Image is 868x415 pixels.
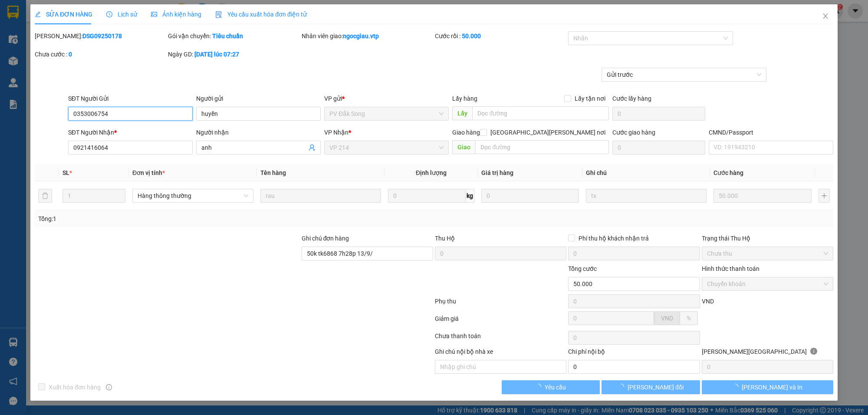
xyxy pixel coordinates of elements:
[742,382,802,392] span: [PERSON_NAME] và In
[416,169,447,176] span: Định lượng
[612,141,705,155] input: Cước giao hàng
[324,129,349,136] span: VP Nhận
[707,277,828,290] span: Chuyển khoản
[151,11,201,18] span: Ảnh kiện hàng
[702,234,833,243] div: Trạng thái Thu Hộ
[452,129,480,136] span: Giao hàng
[487,128,609,137] span: [GEOGRAPHIC_DATA][PERSON_NAME] nơi
[215,11,307,18] span: Yêu cầu xuất hóa đơn điện tử
[215,11,222,18] img: icon
[452,106,472,120] span: Lấy
[38,214,335,224] div: Tổng: 1
[434,314,567,329] div: Giảm giá
[82,33,122,40] b: DSG09250178
[35,11,92,18] span: SỬA ĐƠN HÀNG
[106,384,112,390] span: info-circle
[132,169,165,176] span: Đơn vị tính
[435,235,455,242] span: Thu Hộ
[168,49,299,59] div: Ngày GD:
[212,33,243,40] b: Tiêu chuẩn
[575,234,652,243] span: Phí thu hộ khách nhận trả
[106,11,112,17] span: clock-circle
[661,315,673,322] span: VND
[466,189,474,203] span: kg
[35,49,166,59] div: Chưa cước :
[45,382,104,392] span: Xuất hóa đơn hàng
[106,11,137,18] span: Lịch sử
[196,128,321,137] div: Người nhận
[822,13,829,20] span: close
[194,51,239,58] b: [DATE] lúc 07:27
[343,33,379,40] b: ngocgiau.vtp
[732,384,742,390] span: loading
[819,189,830,203] button: plus
[687,315,691,322] span: %
[35,11,41,17] span: edit
[38,189,52,203] button: delete
[810,348,817,355] span: info-circle
[568,265,597,272] span: Tổng cước
[702,265,759,272] label: Hình thức thanh toán
[707,247,828,260] span: Chưa thu
[68,128,193,137] div: SĐT Người Nhận
[502,380,600,394] button: Yêu cầu
[582,165,710,181] th: Ghi chú
[196,94,321,103] div: Người gửi
[35,31,166,41] div: [PERSON_NAME]:
[260,189,381,203] input: VD: Bàn, Ghế
[568,347,700,360] div: Chi phí nội bộ
[452,140,475,154] span: Giao
[535,384,545,390] span: loading
[545,382,566,392] span: Yêu cầu
[324,94,449,103] div: VP gửi
[302,235,349,242] label: Ghi chú đơn hàng
[612,107,705,121] input: Cước lấy hàng
[612,95,651,102] label: Cước lấy hàng
[434,296,567,312] div: Phụ thu
[329,141,444,154] span: VP 214
[481,169,513,176] span: Giá trị hàng
[260,169,286,176] span: Tên hàng
[69,51,72,58] b: 0
[571,94,609,103] span: Lấy tận nơi
[329,107,444,120] span: PV Đắk Song
[607,68,761,81] span: Gửi trước
[813,4,838,29] button: Close
[481,189,579,203] input: 0
[702,298,714,305] span: VND
[168,31,299,41] div: Gói vận chuyển:
[586,189,707,203] input: Ghi Chú
[151,11,157,17] span: picture
[434,331,567,346] div: Chưa thanh toán
[475,140,609,154] input: Dọc đường
[713,169,743,176] span: Cước hàng
[628,382,684,392] span: [PERSON_NAME] đổi
[435,360,566,374] input: Nhập ghi chú
[302,31,433,41] div: Nhân viên giao:
[612,129,655,136] label: Cước giao hàng
[702,347,833,360] div: [PERSON_NAME][GEOGRAPHIC_DATA]
[435,347,566,360] div: Ghi chú nội bộ nhà xe
[435,31,566,41] div: Cước rồi :
[309,144,316,151] span: user-add
[713,189,811,203] input: 0
[702,380,833,394] button: [PERSON_NAME] và In
[618,384,628,390] span: loading
[602,380,700,394] button: [PERSON_NAME] đổi
[62,169,69,176] span: SL
[68,94,193,103] div: SĐT Người Gửi
[302,247,433,260] input: Ghi chú đơn hàng
[709,128,833,137] div: CMND/Passport
[462,33,481,40] b: 50.000
[472,106,609,120] input: Dọc đường
[138,189,248,202] span: Hàng thông thường
[452,95,477,102] span: Lấy hàng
